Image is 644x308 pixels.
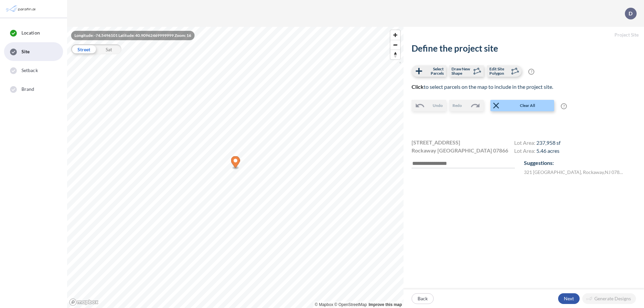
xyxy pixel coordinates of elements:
[412,146,508,155] span: Rockaway [GEOGRAPHIC_DATA] 07866
[404,27,644,43] h5: Project Site
[67,27,404,308] canvas: Map
[489,67,509,75] span: Edit Site Polygon
[418,295,428,302] p: Back
[629,10,633,16] p: D
[536,147,559,154] span: 5.46 acres
[21,67,38,74] span: Setback
[412,100,446,111] button: Undo
[558,293,580,304] button: Next
[390,40,400,50] button: Zoom out
[412,138,460,146] span: [STREET_ADDRESS]
[412,83,424,90] b: Click
[528,69,534,75] span: ?
[390,50,400,59] button: Reset bearing to north
[21,48,30,55] span: Site
[96,44,121,54] div: Sat
[536,139,560,146] span: 237,958 sf
[369,302,402,307] a: Improve this map
[412,43,636,54] h2: Define the project site
[424,67,444,75] span: Select Parcels
[524,159,636,167] p: Suggestions:
[5,3,38,15] img: Parafin
[21,86,35,93] span: Brand
[449,100,484,111] button: Redo
[451,67,471,75] span: Draw New Shape
[390,30,400,40] button: Zoom in
[514,147,560,156] h4: Lot Area:
[231,156,240,170] div: Map marker
[452,103,462,109] span: Redo
[561,103,567,109] span: ?
[524,169,625,176] label: 321 [GEOGRAPHIC_DATA] , Rockaway , NJ 07866 , US
[490,100,554,111] button: Clear All
[334,302,367,307] a: OpenStreetMap
[433,103,443,109] span: Undo
[71,31,195,40] div: Longitude: -74.5496101 Latitude: 40.90962469999999 Zoom: 16
[412,293,434,304] button: Back
[315,302,333,307] a: Mapbox
[71,44,96,54] div: Street
[514,139,560,147] h4: Lot Area:
[412,83,553,90] span: to select parcels on the map to include in the project site.
[501,103,553,109] span: Clear All
[21,29,40,36] span: Location
[69,298,99,306] a: Mapbox homepage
